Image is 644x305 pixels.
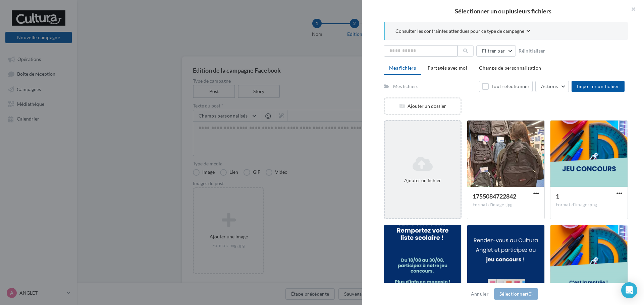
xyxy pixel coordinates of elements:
button: Annuler [468,290,491,298]
span: 1755084722842 [473,193,516,200]
button: Consulter les contraintes attendues pour ce type de campagne [395,27,530,36]
button: Sélectionner(0) [494,288,538,300]
button: Tout sélectionner [479,81,533,92]
span: Partagés avec moi [428,65,467,71]
div: Ajouter un fichier [387,177,458,184]
span: Actions [541,83,558,89]
div: Mes fichiers [393,83,418,90]
div: Ajouter un dossier [385,103,461,109]
button: Actions [535,81,569,92]
span: Mes fichiers [389,65,416,71]
button: Importer un fichier [572,81,625,92]
button: Réinitialiser [516,47,548,55]
h2: Sélectionner un ou plusieurs fichiers [373,8,633,14]
span: (0) [527,291,533,297]
div: Format d'image: png [556,202,622,208]
button: Filtrer par [476,45,516,57]
span: 1 [556,193,559,200]
span: Champs de personnalisation [479,65,541,71]
span: Importer un fichier [577,83,619,89]
div: Format d'image: jpg [473,202,539,208]
div: Open Intercom Messenger [621,282,637,298]
span: Consulter les contraintes attendues pour ce type de campagne [395,28,524,34]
